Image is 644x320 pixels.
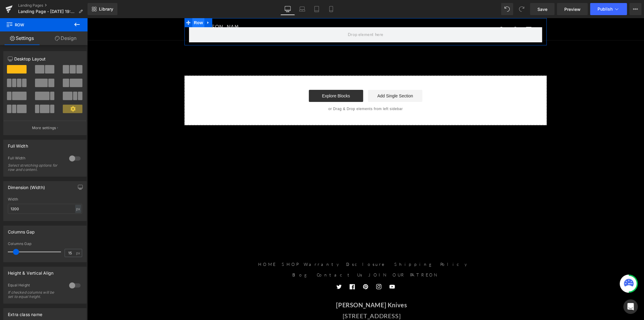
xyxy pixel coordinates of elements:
[516,3,528,15] button: Redo
[8,156,63,162] div: Full Width
[598,7,613,11] span: Publish
[75,205,81,213] div: px
[630,3,642,15] button: More
[259,241,302,251] a: Disclosure
[18,3,88,8] a: Landing Pages
[171,242,189,251] a: HOME
[6,18,66,31] span: Row
[124,292,444,303] li: [STREET_ADDRESS]
[229,251,276,262] a: Contact Us
[281,251,352,262] a: JOIN OUR PATREON
[8,283,63,289] div: Equal Height
[249,283,320,290] strong: [PERSON_NAME] Knives
[564,6,581,12] span: Preview
[8,140,28,149] div: Full Width
[8,163,62,172] div: Select stretching options for row and content.
[280,3,295,15] a: Desktop
[18,9,76,14] span: Landing Page - [DATE] 19:58:08
[8,242,82,246] div: Columns Gap
[222,72,276,84] a: Explore Blocks
[8,267,53,276] div: Height & Vertical Align
[8,197,82,201] div: Width
[8,181,45,190] div: Dimension (Width)
[8,290,62,299] div: If checked columns will be set to equal height.
[537,6,547,12] span: Save
[8,226,35,234] div: Columns Gap
[590,3,627,15] button: Publish
[88,3,117,15] a: New Library
[307,241,381,251] a: Shipping Policy
[8,309,42,317] div: Extra class name
[76,251,81,255] span: px
[44,31,88,45] a: Design
[295,3,309,15] a: Laptop
[623,299,638,314] div: Open Intercom Messenger
[4,121,86,135] button: More settings
[32,125,56,131] p: More settings
[99,6,113,12] span: Library
[8,204,82,214] input: auto
[309,3,324,15] a: Tablet
[557,3,588,15] a: Preview
[281,72,335,84] a: Add Single Section
[107,89,450,93] p: or Drag & Drop elements from left sidebar
[205,251,224,262] a: Blog
[501,3,513,15] button: Undo
[217,241,253,251] a: Warranty
[194,241,211,251] a: SHOP
[8,56,82,62] p: Desktop Layout
[324,3,338,15] a: Mobile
